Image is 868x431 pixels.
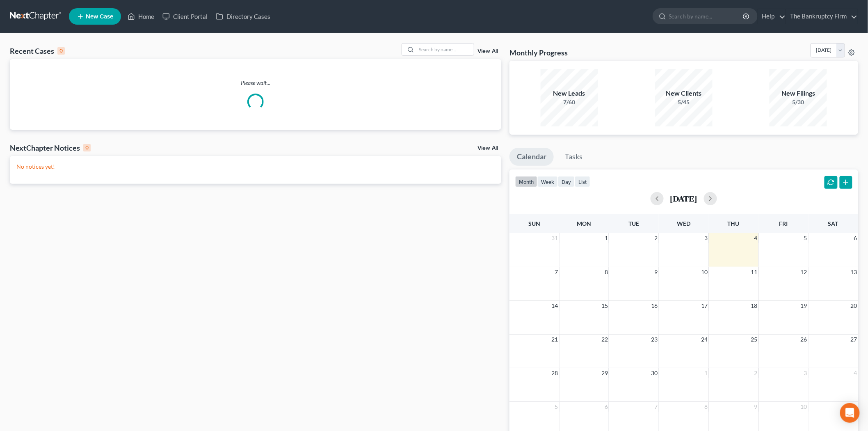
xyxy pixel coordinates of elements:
[704,402,708,412] span: 8
[651,368,659,378] span: 30
[83,144,91,151] div: 0
[750,267,758,277] span: 11
[654,233,659,243] span: 2
[758,9,786,24] a: Help
[840,403,860,423] div: Open Intercom Messenger
[541,98,598,106] div: 7/60
[704,233,708,243] span: 3
[509,48,568,57] h3: Monthly Progress
[551,301,559,311] span: 14
[677,220,690,227] span: Wed
[754,402,758,412] span: 9
[800,335,808,344] span: 26
[601,368,609,378] span: 29
[803,368,808,378] span: 3
[654,402,659,412] span: 7
[528,220,540,227] span: Sun
[750,301,758,311] span: 18
[651,335,659,344] span: 23
[212,9,274,24] a: Directory Cases
[800,402,808,412] span: 10
[655,89,713,98] div: New Clients
[754,233,758,243] span: 4
[754,368,758,378] span: 2
[551,233,559,243] span: 31
[770,89,827,98] div: New Filings
[554,267,559,277] span: 7
[477,145,498,151] a: View All
[803,233,808,243] span: 5
[728,220,740,227] span: Thu
[800,267,808,277] span: 12
[537,176,558,187] button: week
[541,89,598,98] div: New Leads
[551,368,559,378] span: 28
[700,335,708,344] span: 24
[850,335,858,344] span: 27
[10,143,91,153] div: NextChapter Notices
[158,9,212,24] a: Client Portal
[515,176,537,187] button: month
[779,220,788,227] span: Fri
[551,335,559,344] span: 21
[577,220,592,227] span: Mon
[554,402,559,412] span: 5
[123,9,158,24] a: Home
[850,301,858,311] span: 20
[10,79,501,87] p: Please wait...
[575,176,590,187] button: list
[16,163,495,171] p: No notices yet!
[629,220,640,227] span: Tue
[10,46,65,56] div: Recent Cases
[509,148,554,166] a: Calendar
[786,9,858,24] a: The Bankruptcy Firm
[670,194,697,203] h2: [DATE]
[654,267,659,277] span: 9
[853,368,858,378] span: 4
[416,44,474,55] input: Search by name...
[800,301,808,311] span: 19
[57,47,65,55] div: 0
[770,98,827,106] div: 5/30
[853,233,858,243] span: 6
[601,335,609,344] span: 22
[604,402,609,412] span: 6
[557,148,590,166] a: Tasks
[651,301,659,311] span: 16
[655,98,713,106] div: 5/45
[601,301,609,311] span: 15
[750,335,758,344] span: 25
[558,176,575,187] button: day
[700,301,708,311] span: 17
[86,14,113,20] span: New Case
[828,220,838,227] span: Sat
[604,233,609,243] span: 1
[704,368,708,378] span: 1
[850,267,858,277] span: 13
[669,9,744,24] input: Search by name...
[477,48,498,54] a: View All
[604,267,609,277] span: 8
[850,402,858,412] span: 11
[700,267,708,277] span: 10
